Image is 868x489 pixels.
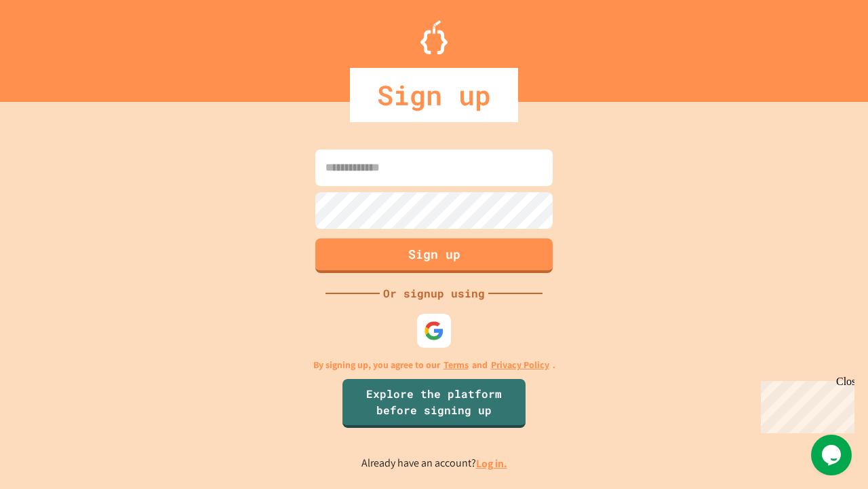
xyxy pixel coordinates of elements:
[424,321,444,341] img: google-icon.svg
[342,379,526,428] a: Explore the platform before signing up
[443,358,469,372] a: Terms
[361,455,507,472] p: Already have an account?
[491,358,549,372] a: Privacy Policy
[313,358,555,372] p: By signing up, you agree to our and .
[811,435,854,475] iframe: chat widget
[5,5,94,86] div: Chat with us now!Close
[350,68,518,122] div: Sign up
[315,238,553,273] button: Sign up
[380,285,488,302] div: Or signup using
[476,456,507,471] a: Log in.
[420,20,448,54] img: Logo.svg
[755,376,854,433] iframe: chat widget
